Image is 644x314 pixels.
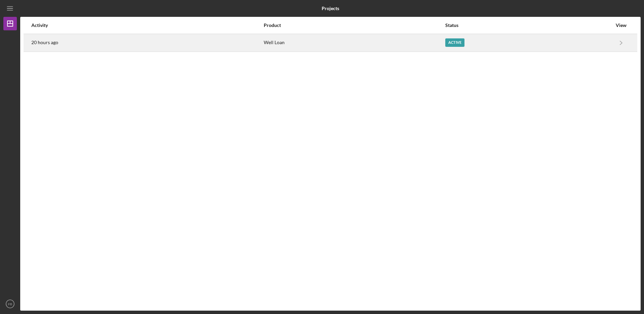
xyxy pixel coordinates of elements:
time: 2025-08-14 00:57 [31,40,58,45]
div: Activity [31,23,263,28]
div: Product [264,23,445,28]
button: FB [3,297,17,311]
b: Projects [322,6,339,11]
div: View [613,23,630,28]
div: Active [445,38,464,47]
div: Status [445,23,612,28]
text: FB [8,302,12,306]
div: Well Loan [264,34,445,51]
